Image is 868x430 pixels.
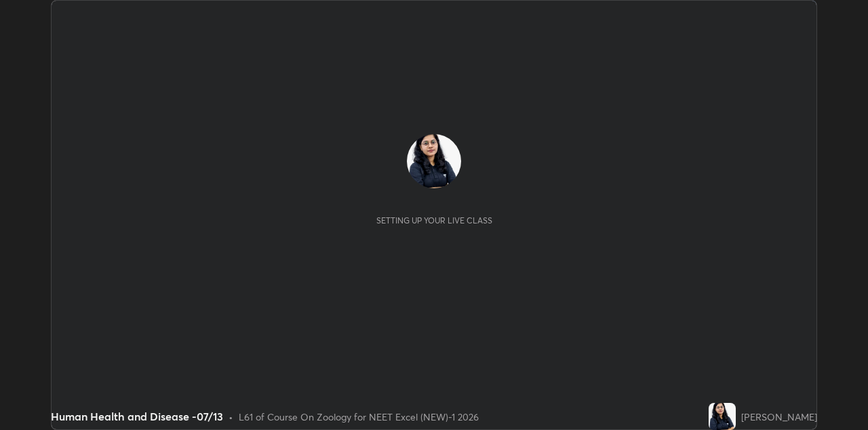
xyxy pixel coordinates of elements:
img: c5c1c0953fab4165a3d8556d5a9fe923.jpg [407,134,461,188]
div: Setting up your live class [376,215,492,225]
div: [PERSON_NAME] [741,410,817,424]
img: c5c1c0953fab4165a3d8556d5a9fe923.jpg [709,403,736,430]
div: • [229,410,233,424]
div: Human Health and Disease -07/13 [51,408,223,425]
div: L61 of Course On Zoology for NEET Excel (NEW)-1 2026 [239,410,479,424]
